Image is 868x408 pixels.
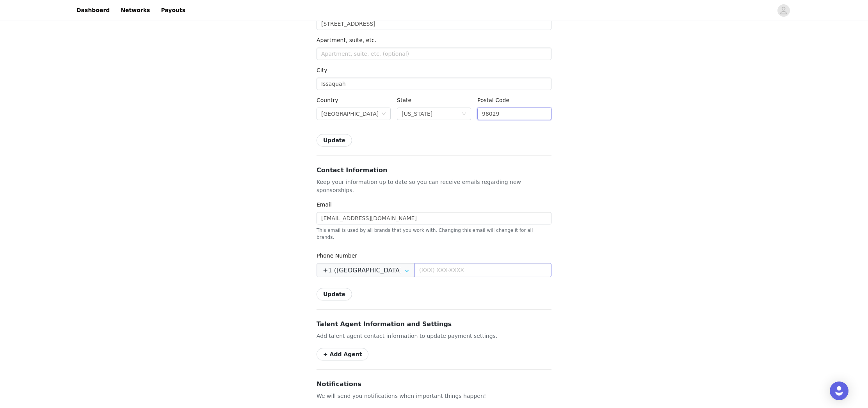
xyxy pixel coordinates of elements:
input: Country [317,263,415,277]
div: Washington [402,108,432,120]
label: Country [317,97,338,103]
label: Postal Code [477,97,509,103]
div: avatar [780,4,787,17]
button: Update [317,134,352,147]
input: (XXX) XXX-XXXX [414,263,551,277]
p: We will send you notifications when important things happen! [317,392,551,400]
input: Address [317,18,551,30]
button: Update [317,288,352,300]
h3: Talent Agent Information and Settings [317,320,551,329]
div: This email is used by all brands that you work with. Changing this email will change it for all b... [317,225,551,241]
div: United States [321,108,379,120]
label: City [317,67,327,73]
input: Apartment, suite, etc. (optional) [317,48,551,60]
i: icon: down [462,111,466,117]
label: State [397,97,411,103]
a: Dashboard [72,2,114,19]
p: Keep your information up to date so you can receive emails regarding new sponsorships. [317,178,551,194]
i: icon: down [381,111,386,117]
a: Networks [116,2,155,19]
h3: Notifications [317,380,551,389]
input: Postal code [477,108,551,120]
a: Payouts [156,2,190,19]
div: Open Intercom Messenger [830,382,848,400]
label: Email [317,201,332,208]
label: Apartment, suite, etc. [317,37,376,43]
label: Phone Number [317,253,357,259]
button: + Add Agent [317,348,368,360]
h3: Contact Information [317,166,551,175]
input: City [317,78,551,90]
p: Add talent agent contact information to update payment settings. [317,332,551,340]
